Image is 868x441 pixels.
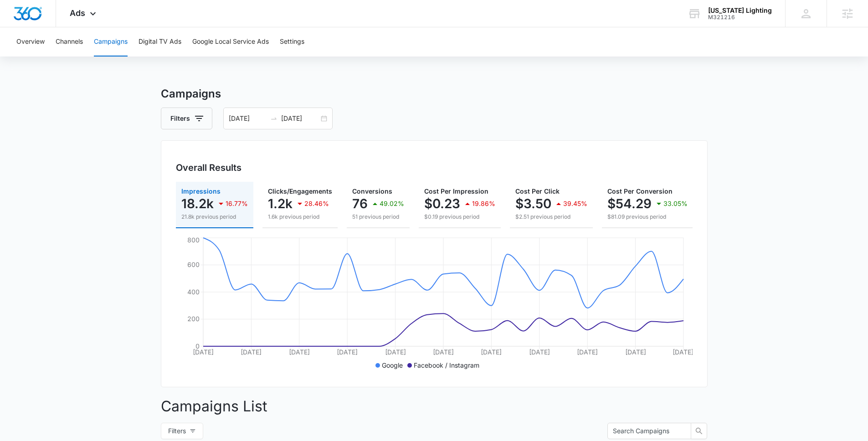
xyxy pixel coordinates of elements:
[187,288,200,296] tspan: 400
[380,200,404,207] p: 49.02%
[607,196,652,211] p: $54.29
[229,113,267,123] input: Start date
[280,27,304,56] button: Settings
[424,213,495,221] p: $0.19 previous period
[352,196,368,211] p: 76
[607,187,673,195] span: Cost Per Conversion
[352,213,404,221] p: 51 previous period
[352,187,392,195] span: Conversions
[270,115,277,122] span: swap-right
[181,187,221,195] span: Impressions
[181,213,248,221] p: 21.8k previous period
[613,426,678,436] input: Search Campaigns
[161,423,203,439] button: Filters
[663,200,688,207] p: 33.05%
[270,115,277,122] span: to
[139,27,181,56] button: Digital TV Ads
[94,27,128,56] button: Campaigns
[515,196,551,211] p: $3.50
[176,161,241,174] h3: Overall Results
[607,213,688,221] p: $81.09 previous period
[193,348,214,356] tspan: [DATE]
[161,395,708,417] p: Campaigns List
[691,427,707,435] span: search
[192,27,269,56] button: Google Local Service Ads
[181,196,214,211] p: 18.2k
[433,348,454,356] tspan: [DATE]
[281,113,319,123] input: End date
[161,108,212,129] button: Filters
[70,8,85,18] span: Ads
[268,213,332,221] p: 1.6k previous period
[241,348,262,356] tspan: [DATE]
[268,187,332,195] span: Clicks/Engagements
[577,348,598,356] tspan: [DATE]
[168,426,186,436] span: Filters
[195,342,200,350] tspan: 0
[187,236,200,244] tspan: 800
[56,27,83,56] button: Channels
[385,348,406,356] tspan: [DATE]
[625,348,646,356] tspan: [DATE]
[226,200,248,207] p: 16.77%
[691,423,707,439] button: search
[673,348,693,356] tspan: [DATE]
[481,348,502,356] tspan: [DATE]
[529,348,550,356] tspan: [DATE]
[515,187,560,195] span: Cost Per Click
[563,200,587,207] p: 39.45%
[414,360,479,370] p: Facebook / Instagram
[288,348,309,356] tspan: [DATE]
[424,196,460,211] p: $0.23
[515,213,587,221] p: $2.51 previous period
[472,200,495,207] p: 19.86%
[337,348,358,356] tspan: [DATE]
[708,7,772,14] div: account name
[708,14,772,21] div: account id
[16,27,45,56] button: Overview
[268,196,293,211] p: 1.2k
[382,360,403,370] p: Google
[187,261,200,268] tspan: 600
[424,187,488,195] span: Cost Per Impression
[161,86,708,102] h3: Campaigns
[304,200,329,207] p: 28.46%
[187,315,200,323] tspan: 200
